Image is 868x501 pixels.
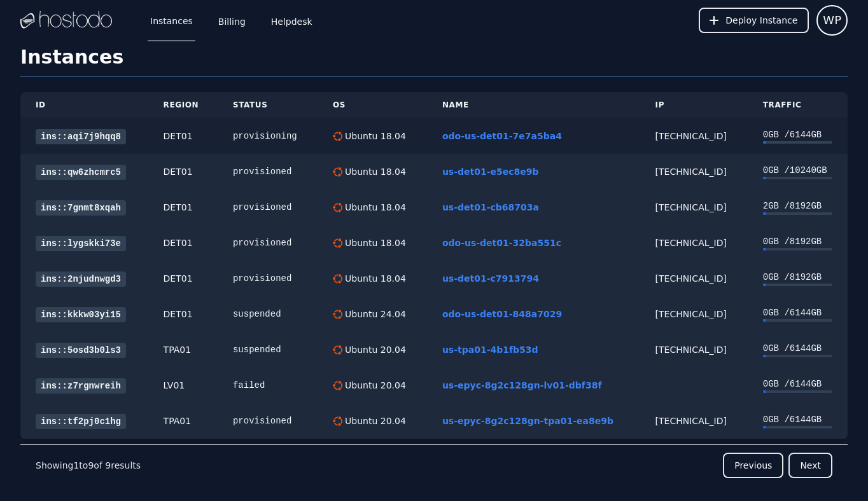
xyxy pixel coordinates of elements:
img: Ubuntu 20.04 [333,416,342,426]
span: WP [823,11,841,29]
div: Ubuntu 20.04 [342,343,406,356]
span: 1 [73,460,79,470]
button: User menu [816,5,848,36]
a: ins::lygskki73e [36,236,126,251]
a: ins::2njudnwgd3 [36,271,126,287]
p: Showing to of results [36,459,141,472]
a: us-det01-cb68703a [442,202,539,212]
img: Ubuntu 18.04 [333,167,342,177]
div: failed [233,379,302,392]
div: TPA01 [164,415,202,427]
a: us-det01-e5ec8e9b [442,167,539,177]
div: 0 GB / 6144 GB [763,306,832,319]
div: 2 GB / 8192 GB [763,200,832,212]
img: Ubuntu 24.04 [333,310,342,319]
span: 9 [105,460,111,470]
div: provisioned [233,237,302,249]
th: Region [148,92,218,118]
th: Status [218,92,318,118]
div: Ubuntu 18.04 [342,201,406,214]
div: [TECHNICAL_ID] [655,130,732,142]
th: IP [640,92,748,118]
div: provisioning [233,130,302,142]
img: Ubuntu 18.04 [333,203,342,212]
div: [TECHNICAL_ID] [655,415,732,427]
div: Ubuntu 18.04 [342,165,406,178]
div: provisioned [233,201,302,214]
div: [TECHNICAL_ID] [655,201,732,214]
img: Logo [20,11,112,30]
img: Ubuntu 20.04 [333,381,342,390]
div: Ubuntu 18.04 [342,237,406,249]
img: Ubuntu 18.04 [333,238,342,248]
div: LV01 [164,379,202,392]
div: DET01 [164,272,202,285]
div: Ubuntu 20.04 [342,379,406,392]
div: 0 GB / 6144 GB [763,413,832,426]
div: provisioned [233,272,302,285]
div: TPA01 [164,343,202,356]
div: DET01 [164,237,202,249]
div: [TECHNICAL_ID] [655,237,732,249]
div: provisioned [233,415,302,427]
div: DET01 [164,130,202,142]
a: odo-us-det01-848a7029 [442,309,562,319]
img: Ubuntu 18.04 [333,274,342,284]
a: ins::5osd3b0ls3 [36,343,126,358]
a: ins::aqi7j9hqq8 [36,129,126,144]
a: odo-us-det01-7e7a5ba4 [442,131,562,141]
a: odo-us-det01-32ba551c [442,238,561,248]
div: provisioned [233,165,302,178]
div: Ubuntu 18.04 [342,130,406,142]
div: DET01 [164,201,202,214]
span: 9 [88,460,94,470]
span: Deploy Instance [725,14,797,27]
div: Ubuntu 18.04 [342,272,406,285]
button: Previous [723,453,783,478]
button: Next [788,453,832,478]
div: Ubuntu 20.04 [342,415,406,427]
img: Ubuntu 20.04 [333,345,342,355]
a: ins::7gnmt8xqah [36,200,126,216]
div: suspended [233,308,302,320]
img: Ubuntu 18.04 [333,132,342,141]
div: 0 GB / 6144 GB [763,378,832,390]
h1: Instances [20,46,848,77]
a: ins::z7rgnwreih [36,378,126,394]
a: us-det01-c7913794 [442,273,539,284]
div: 0 GB / 6144 GB [763,128,832,141]
div: 0 GB / 10240 GB [763,164,832,177]
div: [TECHNICAL_ID] [655,343,732,356]
nav: Pagination [20,444,848,486]
a: us-tpa01-4b1fb53d [442,345,538,355]
div: Ubuntu 24.04 [342,308,406,320]
a: ins::qw6zhcmrc5 [36,165,126,180]
div: [TECHNICAL_ID] [655,165,732,178]
th: OS [318,92,427,118]
div: suspended [233,343,302,356]
div: 0 GB / 8192 GB [763,271,832,284]
a: ins::tf2pj0c1hg [36,414,126,429]
div: [TECHNICAL_ID] [655,308,732,320]
button: Deploy Instance [699,8,809,33]
div: DET01 [164,165,202,178]
div: [TECHNICAL_ID] [655,272,732,285]
a: us-epyc-8g2c128gn-tpa01-ea8e9b [442,416,613,426]
th: Traffic [748,92,848,118]
th: Name [427,92,640,118]
th: ID [20,92,148,118]
a: us-epyc-8g2c128gn-lv01-dbf38f [442,380,602,390]
div: 0 GB / 6144 GB [763,342,832,355]
div: 0 GB / 8192 GB [763,235,832,248]
a: ins::kkkw03yi15 [36,307,126,322]
div: DET01 [164,308,202,320]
